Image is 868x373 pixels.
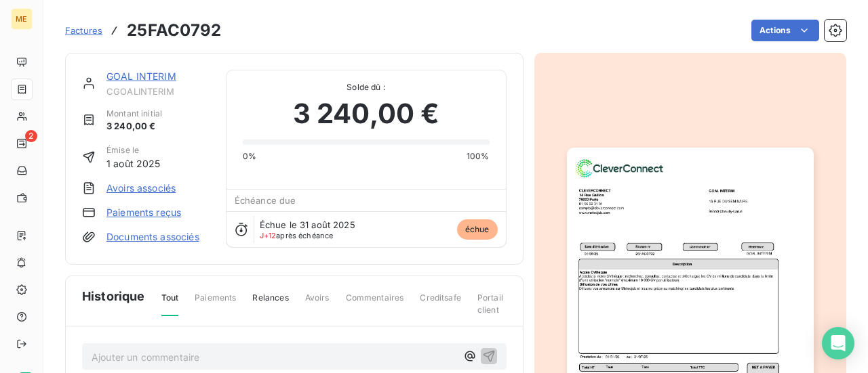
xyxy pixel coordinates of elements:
a: Paiements reçus [106,206,181,219]
span: Avoirs [305,292,330,315]
span: après échéance [260,232,334,240]
a: Documents associés [106,230,199,244]
div: Open Intercom Messenger [822,327,854,359]
div: ME [11,8,33,30]
span: Échéance due [235,195,296,206]
span: Factures [65,25,102,36]
h3: 25FAC0792 [127,18,221,43]
span: Portail client [477,292,507,327]
button: Actions [751,20,819,41]
span: 100% [467,150,490,162]
span: Solde dû : [243,81,490,93]
span: Émise le [106,144,161,156]
span: 3 240,00 € [106,120,162,133]
span: Relances [252,292,288,315]
a: GOAL INTERIM [106,70,176,82]
span: 2 [25,130,37,142]
span: Commentaires [346,292,404,315]
span: Historique [82,287,145,305]
span: échue [457,219,498,240]
a: Avoirs associés [106,181,176,195]
span: Creditsafe [420,292,461,315]
span: Tout [161,292,179,316]
span: CGOALINTERIM [106,86,210,97]
span: Échue le 31 août 2025 [260,219,355,230]
span: 0% [243,150,256,162]
span: Paiements [195,292,236,315]
span: 1 août 2025 [106,156,161,171]
span: Montant initial [106,108,162,120]
span: J+12 [260,231,277,240]
span: 3 240,00 € [293,93,439,134]
a: Factures [65,24,102,37]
